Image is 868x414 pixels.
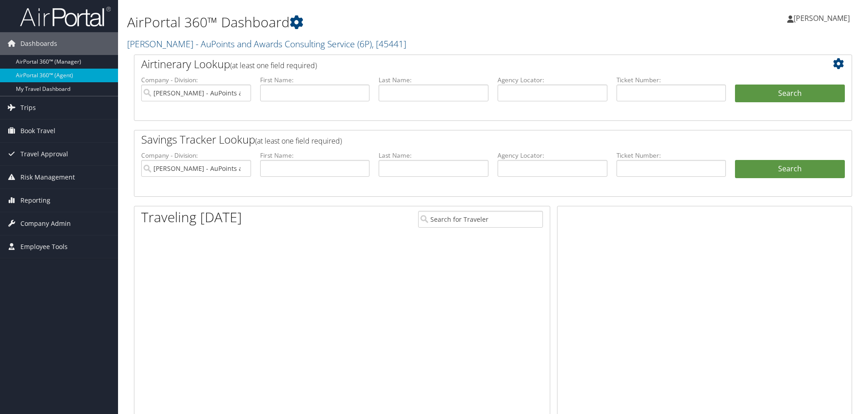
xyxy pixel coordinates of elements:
span: Reporting [20,189,50,212]
span: Book Travel [20,120,55,142]
span: (at least one field required) [230,60,317,70]
span: Travel Approval [20,143,68,165]
input: search accounts [141,160,251,177]
img: airportal-logo.png [20,6,111,27]
a: Search [735,160,845,178]
label: First Name: [260,151,370,160]
span: ( 6P ) [357,38,372,50]
a: [PERSON_NAME] - AuPoints and Awards Consulting Service [127,38,406,50]
label: First Name: [260,75,370,85]
label: Company - Division: [141,75,251,85]
label: Last Name: [379,151,488,160]
span: Risk Management [20,166,75,189]
button: Search [735,85,845,103]
label: Agency Locator: [498,151,607,160]
a: [PERSON_NAME] [787,5,859,32]
label: Ticket Number: [616,151,726,160]
label: Last Name: [379,75,488,85]
span: Trips [20,96,36,119]
h2: Airtinerary Lookup [141,56,785,72]
h2: Savings Tracker Lookup [141,132,785,147]
label: Company - Division: [141,151,251,160]
h1: AirPortal 360™ Dashboard [127,13,615,32]
span: (at least one field required) [255,136,342,146]
span: [PERSON_NAME] [794,13,850,23]
label: Ticket Number: [616,75,726,85]
label: Agency Locator: [498,75,607,85]
span: , [ 45441 ] [372,38,406,50]
span: Dashboards [20,32,57,55]
span: Employee Tools [20,235,68,258]
h1: Traveling [DATE] [141,208,242,227]
input: Search for Traveler [418,211,543,228]
span: Company Admin [20,212,71,235]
